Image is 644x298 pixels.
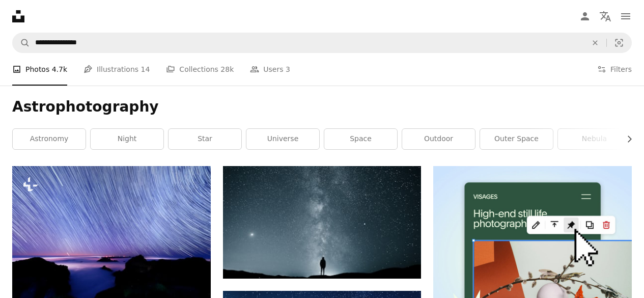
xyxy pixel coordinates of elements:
a: Log in / Sign up [575,6,595,26]
a: a star trail is seen in the sky above the ocean [12,228,211,237]
a: Illustrations 14 [83,53,150,86]
a: space [324,129,397,149]
form: Find visuals sitewide [12,33,632,53]
a: astronomy [13,129,86,149]
a: Home — Unsplash [12,10,24,22]
a: universe [246,129,319,149]
button: Language [595,6,615,26]
a: star [169,129,241,149]
img: silhouette of person under starry sky [223,166,422,279]
span: 28k [220,64,234,75]
a: outdoor [402,129,475,149]
a: night [91,129,163,149]
h1: Astrophotography [12,98,632,116]
button: Clear [584,33,606,52]
button: Menu [615,6,636,26]
a: Collections 28k [166,53,234,86]
a: Users 3 [250,53,290,86]
button: Visual search [607,33,631,52]
a: silhouette of person under starry sky [223,218,422,227]
button: Search Unsplash [13,33,30,52]
button: Filters [597,53,632,86]
button: scroll list to the right [620,129,632,149]
span: 14 [141,64,150,75]
a: outer space [480,129,553,149]
span: 3 [286,64,290,75]
a: nebula [558,129,631,149]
